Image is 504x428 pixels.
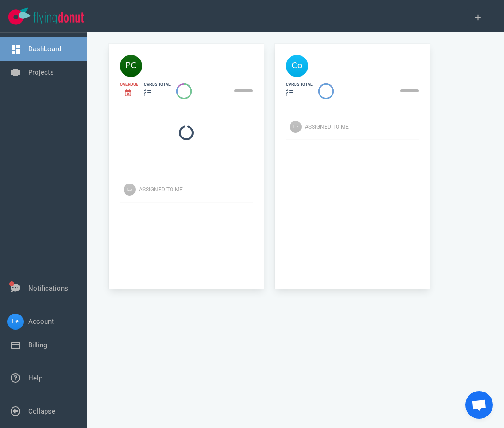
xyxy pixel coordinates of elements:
[286,55,308,77] img: 40
[124,184,136,196] img: Avatar
[28,284,68,292] a: Notifications
[28,341,47,349] a: Billing
[33,12,84,24] img: Flying Donut text logo
[28,317,54,326] a: Account
[144,82,171,88] div: cards total
[139,185,258,194] div: Assigned To Me
[465,391,493,419] div: Open de chat
[286,82,313,88] div: cards total
[28,68,54,77] a: Projects
[120,82,138,88] div: Overdue
[28,407,55,416] a: Collapse
[290,121,302,133] img: Avatar
[305,123,424,131] div: Assigned To Me
[28,45,61,53] a: Dashboard
[28,374,42,382] a: Help
[120,55,142,77] img: 40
